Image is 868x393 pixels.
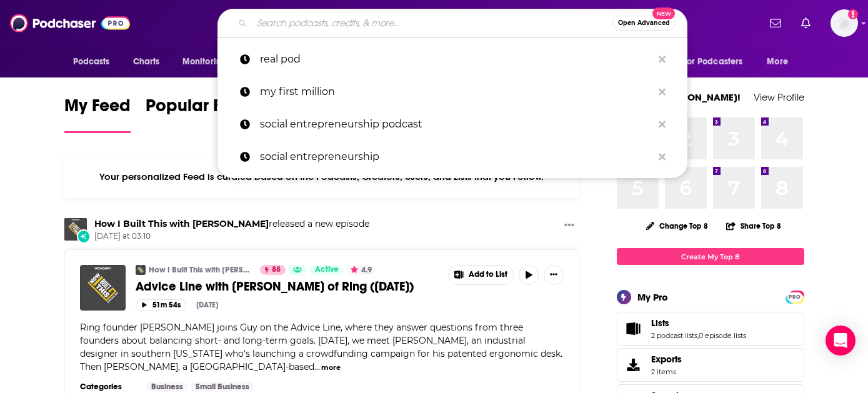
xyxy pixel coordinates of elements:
a: Popular Feed [146,95,252,133]
button: open menu [64,50,126,74]
span: Logged in as BerkMarc [831,9,858,37]
a: Show notifications dropdown [765,12,786,34]
img: How I Built This with Guy Raz [64,218,87,241]
a: social entrepreneurship podcast [217,108,687,141]
span: Podcasts [73,53,110,71]
span: Lists [651,317,669,329]
span: Popular Feed [146,95,252,124]
a: Lists [651,317,746,329]
span: , [697,331,699,340]
span: New [652,7,675,19]
span: My Feed [64,95,131,124]
a: 2 podcast lists [651,331,697,340]
span: Active [315,264,339,276]
a: Lists [621,320,646,337]
button: 4.9 [347,265,376,275]
div: [DATE] [196,301,218,309]
h3: released a new episode [94,218,369,230]
div: Search podcasts, credits, & more... [217,9,687,37]
a: Charts [125,50,167,74]
span: Exports [651,354,682,365]
span: 88 [272,264,281,276]
input: Search podcasts, credits, & more... [252,13,612,33]
a: Show notifications dropdown [796,12,816,34]
a: How I Built This with Guy Raz [94,218,269,229]
svg: Add a profile image [848,9,858,19]
span: Lists [617,312,804,346]
a: real pod [217,43,687,76]
a: 88 [260,265,286,275]
button: Open AdvancedNew [612,16,676,31]
span: 2 items [651,367,682,376]
span: Monitoring [182,53,227,71]
span: [DATE] at 03:10 [94,231,369,242]
img: Podchaser - Follow, Share and Rate Podcasts [10,11,130,35]
a: social entrepreneurship [217,141,687,173]
button: Share Top 8 [726,214,782,238]
p: social entrepreneurship podcast [260,108,652,141]
img: User Profile [831,9,858,37]
span: ... [314,361,320,372]
a: My Feed [64,95,131,133]
button: Change Top 8 [639,218,716,234]
span: Advice Line with [PERSON_NAME] of Ring ([DATE]) [136,279,414,294]
a: Active [310,265,344,275]
img: How I Built This with Guy Raz [136,265,146,275]
div: New Episode [77,229,91,243]
button: Show profile menu [831,9,858,37]
div: Your personalized Feed is curated based on the Podcasts, Creators, Users, and Lists that you Follow. [64,156,580,198]
p: real pod [260,43,652,76]
span: Ring founder [PERSON_NAME] joins Guy on the Advice Line, where they answer questions from three f... [80,322,562,372]
a: Advice Line with [PERSON_NAME] of Ring ([DATE]) [136,279,439,294]
a: Small Business [191,382,254,392]
a: 0 episode lists [699,331,746,340]
img: Advice Line with Jamie Siminoff of Ring (August 2024) [80,265,126,311]
span: PRO [787,292,802,302]
a: PRO [787,292,802,301]
button: Show More Button [544,265,564,285]
button: Show More Button [559,218,579,234]
button: open menu [675,50,761,74]
span: Open Advanced [618,20,670,26]
span: Add to List [469,270,507,279]
button: open menu [174,50,243,74]
span: Charts [133,53,160,71]
p: social entrepreneurship [260,141,652,173]
span: For Podcasters [683,53,743,71]
button: 51m 54s [136,299,186,311]
a: Business [146,382,188,392]
a: Exports [617,348,804,382]
a: How I Built This with [PERSON_NAME] [149,265,252,275]
a: View Profile [754,91,804,103]
span: More [767,53,788,71]
a: my first million [217,76,687,108]
button: Show More Button [449,266,514,284]
p: my first million [260,76,652,108]
h3: Categories [80,382,136,392]
button: more [321,362,341,373]
a: Create My Top 8 [617,248,804,265]
div: My Pro [637,291,668,303]
button: open menu [758,50,804,74]
div: Open Intercom Messenger [826,326,856,356]
span: Exports [621,356,646,374]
